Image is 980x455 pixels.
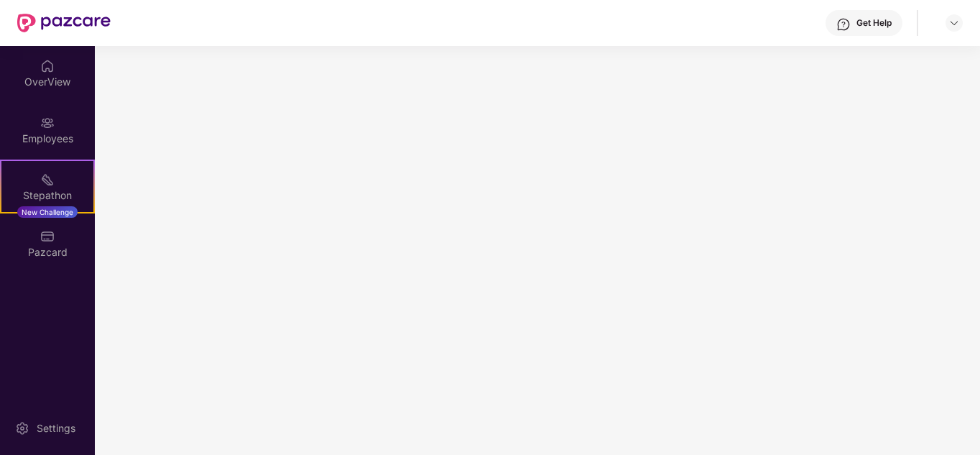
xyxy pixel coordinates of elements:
[40,116,55,130] img: svg+xml;base64,PHN2ZyBpZD0iRW1wbG95ZWVzIiB4bWxucz0iaHR0cDovL3d3dy53My5vcmcvMjAwMC9zdmciIHdpZHRoPS...
[40,59,55,73] img: svg+xml;base64,PHN2ZyBpZD0iSG9tZSIgeG1sbnM9Imh0dHA6Ly93d3cudzMub3JnLzIwMDAvc3ZnIiB3aWR0aD0iMjAiIG...
[1,188,93,203] div: Stepathon
[856,17,892,29] div: Get Help
[836,17,851,32] img: svg+xml;base64,PHN2ZyBpZD0iSGVscC0zMngzMiIgeG1sbnM9Imh0dHA6Ly93d3cudzMub3JnLzIwMDAvc3ZnIiB3aWR0aD...
[40,173,55,187] img: svg+xml;base64,PHN2ZyB4bWxucz0iaHR0cDovL3d3dy53My5vcmcvMjAwMC9zdmciIHdpZHRoPSIyMSIgaGVpZ2h0PSIyMC...
[32,421,80,436] div: Settings
[15,421,29,436] img: svg+xml;base64,PHN2ZyBpZD0iU2V0dGluZy0yMHgyMCIgeG1sbnM9Imh0dHA6Ly93d3cudzMub3JnLzIwMDAvc3ZnIiB3aW...
[40,229,55,244] img: svg+xml;base64,PHN2ZyBpZD0iUGF6Y2FyZCIgeG1sbnM9Imh0dHA6Ly93d3cudzMub3JnLzIwMDAvc3ZnIiB3aWR0aD0iMj...
[17,206,78,218] div: New Challenge
[948,17,960,29] img: svg+xml;base64,PHN2ZyBpZD0iRHJvcGRvd24tMzJ4MzIiIHhtbG5zPSJodHRwOi8vd3d3LnczLm9yZy8yMDAwL3N2ZyIgd2...
[17,14,111,32] img: New Pazcare Logo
